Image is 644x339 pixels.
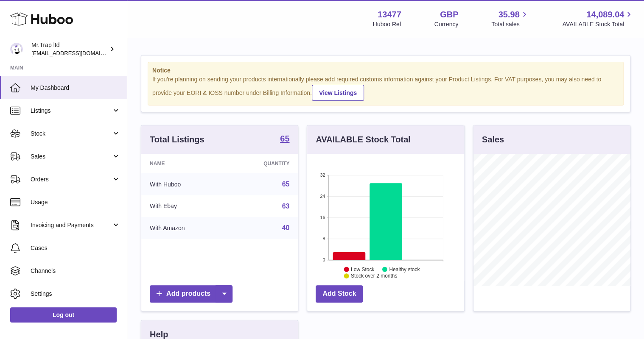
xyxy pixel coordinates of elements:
[31,41,108,57] div: Mr.Trap ltd
[482,134,504,145] h3: Sales
[31,175,112,183] span: Orders
[152,67,619,75] strong: Notice
[378,9,401,20] strong: 13477
[31,153,112,161] span: Sales
[150,134,204,145] h3: Total Listings
[562,20,634,28] span: AVAILABLE Stock Total
[586,9,624,20] span: 14,089.04
[10,307,117,322] a: Log out
[150,285,232,303] a: Add products
[320,172,325,178] text: 32
[31,84,120,92] span: My Dashboard
[282,181,290,188] a: 65
[31,50,125,56] span: [EMAIL_ADDRESS][DOMAIN_NAME]
[10,43,23,56] img: office@grabacz.eu
[31,221,112,229] span: Invoicing and Payments
[498,9,519,20] span: 35.98
[31,290,120,298] span: Settings
[389,266,420,272] text: Healthy stock
[351,266,375,272] text: Low Stock
[280,134,289,143] strong: 65
[434,20,459,28] div: Currency
[491,9,529,28] a: 35.98 Total sales
[373,20,401,28] div: Huboo Ref
[141,173,227,195] td: With Huboo
[323,257,325,262] text: 0
[31,244,120,252] span: Cases
[31,267,120,275] span: Channels
[141,154,227,173] th: Name
[141,217,227,239] td: With Amazon
[316,134,410,145] h3: AVAILABLE Stock Total
[31,130,112,138] span: Stock
[227,154,298,173] th: Quantity
[280,134,289,144] a: 65
[491,20,529,28] span: Total sales
[141,195,227,217] td: With Ebay
[152,75,619,101] div: If you're planning on sending your products internationally please add required customs informati...
[282,203,290,210] a: 63
[31,198,120,206] span: Usage
[282,224,290,231] a: 40
[320,215,325,220] text: 16
[440,9,458,20] strong: GBP
[562,9,634,28] a: 14,089.04 AVAILABLE Stock Total
[323,236,325,241] text: 8
[31,107,112,115] span: Listings
[312,85,364,101] a: View Listings
[351,273,397,279] text: Stock over 2 months
[320,194,325,199] text: 24
[316,285,363,303] a: Add Stock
